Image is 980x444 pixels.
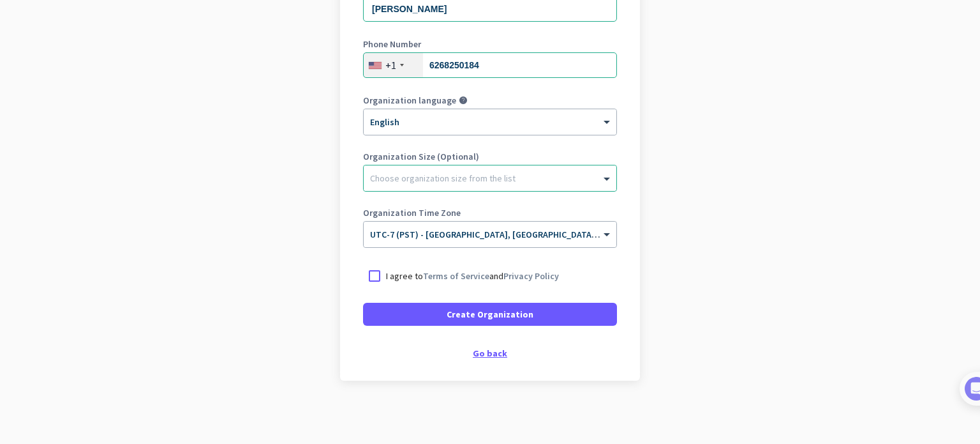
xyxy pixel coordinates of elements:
div: +1 [385,59,396,72]
i: help [459,96,468,105]
span: Create Organization [447,308,533,321]
button: Create Organization [363,303,617,326]
label: Organization language [363,96,456,105]
div: Go back [363,349,617,358]
label: Organization Size (Optional) [363,152,617,161]
a: Terms of Service [423,270,489,282]
label: Organization Time Zone [363,208,617,217]
label: Phone Number [363,40,617,49]
p: I agree to and [386,270,559,282]
input: 201-555-0123 [363,52,617,78]
a: Privacy Policy [503,270,559,282]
